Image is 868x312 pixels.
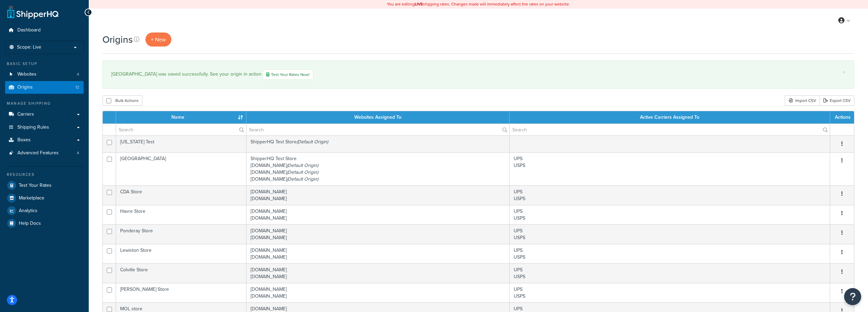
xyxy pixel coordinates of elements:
[510,283,830,302] td: UPS USPS
[246,283,510,302] td: [DOMAIN_NAME] [DOMAIN_NAME]
[17,125,49,130] span: Shipping Rules
[843,69,845,75] a: ×
[145,32,171,47] a: + New
[246,244,510,263] td: [DOMAIN_NAME] [DOMAIN_NAME]
[262,69,313,80] a: Test Your Rates Now!
[287,169,318,176] i: (Default Origin)
[5,68,84,81] li: Websites
[116,135,246,152] td: [US_STATE] Test
[510,111,830,123] th: Active Carriers Assigned To
[5,108,84,121] a: Carriers
[17,44,41,50] span: Scope: Live
[287,175,318,183] i: (Default Origin)
[830,111,854,123] th: Actions
[510,152,830,185] td: UPS USPS
[246,111,510,123] th: Websites Assigned To
[17,27,41,33] span: Dashboard
[510,124,830,135] input: Search
[297,138,328,145] i: (Default Origin)
[111,69,845,80] div: [GEOGRAPHIC_DATA] was saved successfully. See your origin in action
[17,150,59,156] span: Advanced Features
[116,152,246,185] td: [GEOGRAPHIC_DATA]
[5,121,84,134] a: Shipping Rules
[246,152,510,185] td: ShipperHQ Test Store [DOMAIN_NAME] [DOMAIN_NAME] [DOMAIN_NAME]
[75,84,79,90] span: 12
[19,221,41,226] span: Help Docs
[5,172,84,178] div: Resources
[116,283,246,302] td: [PERSON_NAME] Store
[5,68,84,81] a: Websites 4
[246,124,509,135] input: Search
[17,137,31,143] span: Boxes
[844,288,861,305] button: Open Resource Center
[151,36,166,43] span: + New
[5,217,84,230] a: Help Docs
[246,205,510,224] td: [DOMAIN_NAME] [DOMAIN_NAME]
[5,24,84,37] a: Dashboard
[510,224,830,244] td: UPS USPS
[77,71,79,77] span: 4
[510,185,830,205] td: UPS USPS
[5,134,84,146] a: Boxes
[116,111,246,123] th: Name : activate to sort column ascending
[116,244,246,263] td: Lewiston Store
[116,263,246,283] td: Colville Store
[116,124,246,135] input: Search
[19,195,44,201] span: Marketplace
[5,147,84,159] li: Advanced Features
[5,101,84,106] div: Manage Shipping
[246,135,510,152] td: ShipperHQ Test Store
[246,263,510,283] td: [DOMAIN_NAME] [DOMAIN_NAME]
[785,95,820,106] div: Import CSV
[510,205,830,224] td: UPS USPS
[5,205,84,217] a: Analytics
[116,205,246,224] td: Havre Store
[5,81,84,94] li: Origins
[77,150,79,156] span: 4
[5,192,84,204] a: Marketplace
[7,5,58,19] a: ShipperHQ Home
[510,263,830,283] td: UPS USPS
[5,61,84,67] div: Basic Setup
[510,244,830,263] td: UPS USPS
[17,71,37,77] span: Websites
[102,33,133,46] h1: Origins
[5,179,84,192] a: Test Your Rates
[102,95,142,106] button: Bulk Actions
[5,147,84,159] a: Advanced Features 4
[246,185,510,205] td: [DOMAIN_NAME] [DOMAIN_NAME]
[5,81,84,94] a: Origins 12
[246,224,510,244] td: [DOMAIN_NAME] [DOMAIN_NAME]
[116,185,246,205] td: CDA Store
[415,1,423,7] b: LIVE
[116,224,246,244] td: Ponderay Store
[19,208,38,214] span: Analytics
[287,162,318,169] i: (Default Origin)
[17,84,33,90] span: Origins
[17,112,34,117] span: Carriers
[19,183,52,188] span: Test Your Rates
[820,95,854,106] a: Export CSV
